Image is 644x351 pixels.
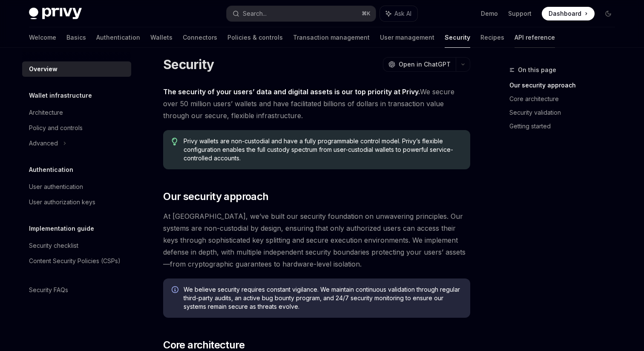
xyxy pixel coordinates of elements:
button: Ask AI [380,6,417,21]
a: User management [380,27,434,48]
img: dark logo [29,8,82,20]
h5: Authentication [29,165,73,175]
a: Connectors [183,27,217,48]
a: Security FAQs [22,282,131,298]
div: Advanced [29,138,58,148]
a: Welcome [29,27,56,48]
span: On this page [518,65,556,75]
a: Dashboard [542,7,595,20]
a: Policies & controls [227,27,283,48]
a: User authorization keys [22,194,131,210]
a: Wallets [150,27,172,48]
h5: Implementation guide [29,223,94,234]
span: ⌘ K [362,10,371,17]
div: Content Security Policies (CSPs) [29,256,121,266]
a: User authentication [22,179,131,194]
a: Security checklist [22,238,131,253]
button: Toggle dark mode [601,7,615,20]
div: Overview [29,64,57,74]
h1: Security [163,57,214,72]
a: Demo [481,9,498,18]
svg: Info [172,286,180,295]
h5: Wallet infrastructure [29,90,92,101]
a: Core architecture [509,92,622,106]
a: Recipes [480,27,504,48]
span: We believe security requires constant vigilance. We maintain continuous validation through regula... [184,285,462,311]
div: User authorization keys [29,197,95,207]
a: Our security approach [509,78,622,92]
div: User authentication [29,182,83,192]
span: Ask AI [394,9,411,18]
a: Security [445,27,470,48]
a: Support [508,9,532,18]
a: Transaction management [293,27,370,48]
span: Our security approach [163,190,268,203]
span: Privy wallets are non-custodial and have a fully programmable control model. Privy’s flexible con... [184,137,462,162]
strong: The security of your users’ data and digital assets is our top priority at Privy. [163,87,420,96]
a: Authentication [96,27,140,48]
a: Getting started [509,119,622,133]
span: Open in ChatGPT [399,60,451,69]
a: Content Security Policies (CSPs) [22,253,131,269]
a: Basics [66,27,86,48]
div: Security checklist [29,241,78,251]
button: Search...⌘K [227,6,376,21]
span: At [GEOGRAPHIC_DATA], we’ve built our security foundation on unwavering principles. Our systems a... [163,210,470,270]
svg: Tip [172,138,178,145]
span: Dashboard [549,9,581,18]
a: Architecture [22,105,131,120]
div: Search... [243,9,267,19]
button: Open in ChatGPT [383,57,456,72]
div: Architecture [29,107,63,118]
span: We secure over 50 million users’ wallets and have facilitated billions of dollars in transaction ... [163,86,470,122]
div: Security FAQs [29,285,68,295]
a: API reference [515,27,555,48]
a: Security validation [509,106,622,119]
a: Overview [22,61,131,77]
a: Policy and controls [22,120,131,136]
div: Policy and controls [29,123,83,133]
